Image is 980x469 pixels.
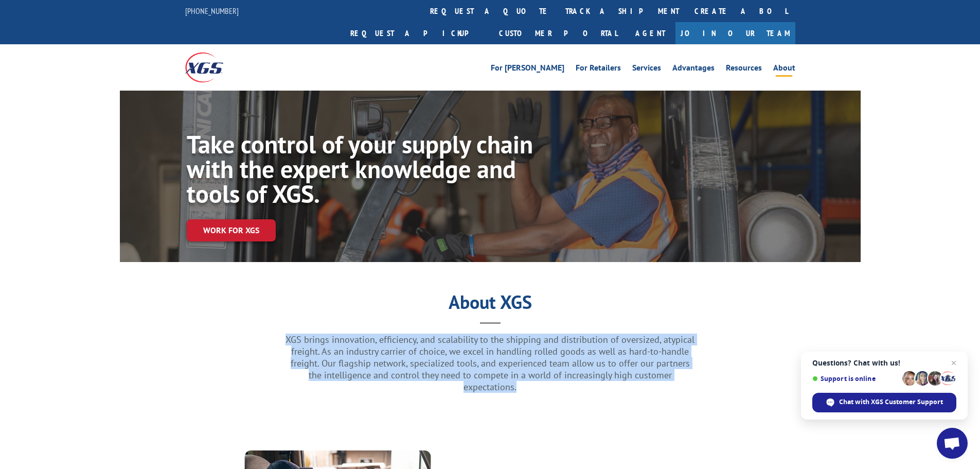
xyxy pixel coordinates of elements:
[839,397,943,407] span: Chat with XGS Customer Support
[491,22,625,44] a: Customer Portal
[120,295,861,315] h1: About XGS
[675,22,795,44] a: Join Our Team
[812,393,956,412] div: Chat with XGS Customer Support
[625,22,675,44] a: Agent
[343,22,491,44] a: Request a pickup
[187,219,276,241] a: Work for XGS
[812,359,956,367] span: Questions? Chat with us!
[948,357,960,369] span: Close chat
[491,64,564,75] a: For [PERSON_NAME]
[576,64,621,75] a: For Retailers
[773,64,795,75] a: About
[812,375,899,383] span: Support is online
[672,64,715,75] a: Advantages
[937,428,968,459] div: Open chat
[187,132,536,211] h1: Take control of your supply chain with the expert knowledge and tools of XGS.
[185,6,239,16] a: [PHONE_NUMBER]
[632,64,661,75] a: Services
[726,64,762,75] a: Resources
[284,334,696,393] p: XGS brings innovation, efficiency, and scalability to the shipping and distribution of oversized,...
